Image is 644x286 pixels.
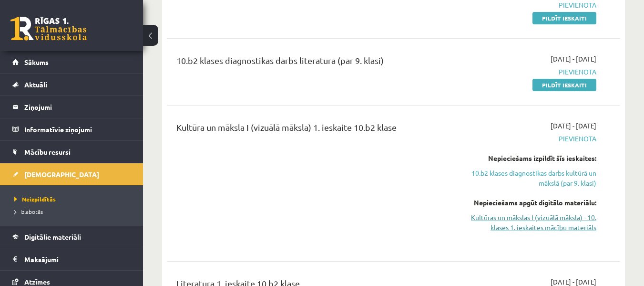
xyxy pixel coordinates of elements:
div: Nepieciešams apgūt digitālo materiālu: [466,198,596,208]
a: Ziņojumi [12,96,131,118]
legend: Ziņojumi [24,96,131,118]
a: Izlabotās [14,207,133,216]
legend: Maksājumi [24,248,131,270]
a: Aktuāli [12,74,131,95]
span: Mācību resursi [24,148,71,156]
span: [DEMOGRAPHIC_DATA] [24,170,99,179]
a: Kultūras un mākslas I (vizuālā māksla) - 10. klases 1. ieskaites mācību materiāls [466,212,596,233]
a: Neizpildītās [14,195,133,203]
a: Sākums [12,51,131,73]
span: Aktuāli [24,80,47,89]
span: Digitālie materiāli [24,233,81,241]
div: Kultūra un māksla I (vizuālā māksla) 1. ieskaite 10.b2 klase [176,121,451,138]
a: Maksājumi [12,248,131,270]
span: [DATE] - [DATE] [551,121,596,131]
a: Pildīt ieskaiti [532,79,596,91]
span: Izlabotās [14,208,43,215]
div: 10.b2 klases diagnostikas darbs literatūrā (par 9. klasi) [176,54,451,72]
a: Informatīvie ziņojumi [12,118,131,140]
span: Neizpildītās [14,195,56,203]
span: [DATE] - [DATE] [551,54,596,64]
span: Pievienota [466,134,596,144]
div: Nepieciešams izpildīt šīs ieskaites: [466,153,596,163]
a: Digitālie materiāli [12,226,131,248]
span: Pievienota [466,67,596,77]
legend: Informatīvie ziņojumi [24,118,131,140]
a: Mācību resursi [12,141,131,163]
a: 10.b2 klases diagnostikas darbs kultūrā un mākslā (par 9. klasi) [466,168,596,188]
a: Pildīt ieskaiti [532,12,596,24]
span: Atzīmes [24,277,50,286]
a: Rīgas 1. Tālmācības vidusskola [10,17,87,41]
span: Sākums [24,58,49,66]
a: [DEMOGRAPHIC_DATA] [12,163,131,185]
